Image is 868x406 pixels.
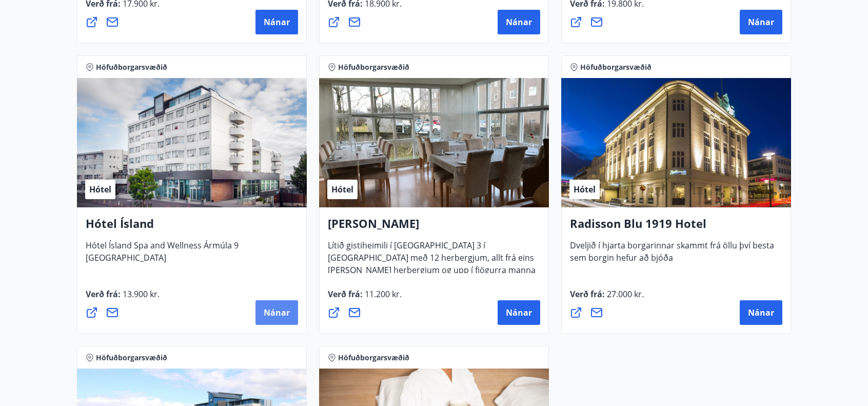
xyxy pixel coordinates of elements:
span: Höfuðborgarsvæðið [338,353,409,363]
span: Höfuðborgarsvæðið [96,353,167,363]
h4: Radisson Blu 1919 Hotel [570,216,782,239]
span: Dveljið í hjarta borgarinnar skammt frá öllu því besta sem borgin hefur að bjóða [570,240,774,272]
span: Hótel [89,184,111,195]
span: Nánar [748,307,774,318]
span: Nánar [748,16,774,28]
span: Verð frá : [570,288,644,308]
h4: Hótel Ísland [86,216,298,239]
span: 13.900 kr. [121,288,160,300]
span: Lítið gistiheimili í [GEOGRAPHIC_DATA] 3 í [GEOGRAPHIC_DATA] með 12 herbergjum, allt frá eins [PE... [328,240,536,296]
span: Hótel [574,184,596,195]
button: Nánar [255,300,298,325]
span: 27.000 kr. [605,288,644,300]
span: Verð frá : [328,288,402,308]
span: Höfuðborgarsvæðið [96,62,167,72]
button: Nánar [740,300,782,325]
span: 11.200 kr. [363,288,402,300]
button: Nánar [498,300,540,325]
span: Nánar [264,307,290,318]
span: Nánar [506,307,532,318]
h4: [PERSON_NAME] [328,216,540,239]
button: Nánar [740,10,782,34]
span: Verð frá : [86,288,160,308]
span: Nánar [264,16,290,28]
span: Hótel [331,184,353,195]
span: Hótel Ísland Spa and Wellness Ármúla 9 [GEOGRAPHIC_DATA] [86,240,239,272]
span: Höfuðborgarsvæðið [338,62,409,72]
span: Höfuðborgarsvæðið [580,62,652,72]
button: Nánar [255,10,298,34]
span: Nánar [506,16,532,28]
button: Nánar [498,10,540,34]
